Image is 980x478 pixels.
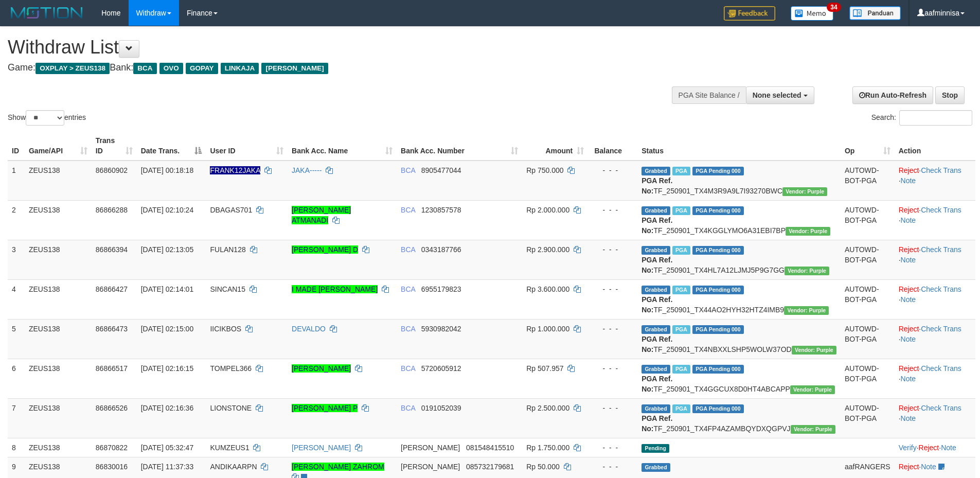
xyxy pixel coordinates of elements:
[8,63,643,73] h4: Game: Bank:
[141,206,193,214] span: [DATE] 02:10:24
[8,131,25,161] th: ID
[401,463,460,471] span: [PERSON_NAME]
[841,200,895,240] td: AUTOWD-BOT-PGA
[895,359,975,398] td: · ·
[133,63,156,74] span: BCA
[899,285,919,293] a: Reject
[753,91,801,99] span: None selected
[141,463,193,471] span: [DATE] 11:37:33
[642,167,670,175] span: Grabbed
[141,444,193,452] span: [DATE] 05:32:47
[642,463,670,472] span: Grabbed
[526,444,569,452] span: Rp 1.750.000
[642,206,670,215] span: Grabbed
[92,131,137,161] th: Trans ID: activate to sort column ascending
[642,176,672,195] b: PGA Ref. No:
[592,442,633,453] div: - - -
[672,206,690,215] span: Marked by aafpengsreynich
[672,365,690,374] span: Marked by aafpengsreynich
[96,245,128,254] span: 86866394
[8,37,643,58] h1: Withdraw List
[401,444,460,452] span: [PERSON_NAME]
[899,325,919,333] a: Reject
[637,161,841,201] td: TF_250901_TX4M3R9A9L7I93270BWC
[642,414,672,433] b: PGA Ref. No:
[292,166,322,174] a: JAKA-----
[141,245,193,254] span: [DATE] 02:13:05
[791,6,834,21] img: Button%20Memo.svg
[421,206,461,214] span: Copy 1230857578 to clipboard
[841,279,895,319] td: AUTOWD-BOT-PGA
[935,86,965,104] a: Stop
[642,256,672,274] b: PGA Ref. No:
[421,364,461,373] span: Copy 5720605912 to clipboard
[895,131,975,161] th: Action
[210,245,245,254] span: FULAN128
[292,285,378,293] a: I MADE [PERSON_NAME]
[921,166,961,174] a: Check Trans
[592,165,633,175] div: - - -
[25,279,92,319] td: ZEUS138
[421,245,461,254] span: Copy 0343187766 to clipboard
[96,404,128,412] span: 86866526
[790,385,835,394] span: Vendor URL: https://trx4.1velocity.biz
[8,200,25,240] td: 2
[592,284,633,294] div: - - -
[642,335,672,353] b: PGA Ref. No:
[35,63,110,74] span: OXPLAY > ZEUS138
[849,6,901,20] img: panduan.png
[421,166,461,174] span: Copy 8905477044 to clipboard
[8,438,25,457] td: 8
[592,205,633,215] div: - - -
[899,206,919,214] a: Reject
[642,295,672,314] b: PGA Ref. No:
[25,438,92,457] td: ZEUS138
[96,166,128,174] span: 86860902
[292,404,358,412] a: [PERSON_NAME] P
[401,364,415,373] span: BCA
[921,206,961,214] a: Check Trans
[692,365,744,374] span: PGA Pending
[841,319,895,359] td: AUTOWD-BOT-PGA
[871,110,972,126] label: Search:
[895,319,975,359] td: · ·
[141,285,193,293] span: [DATE] 02:14:01
[25,131,92,161] th: Game/API: activate to sort column ascending
[921,325,961,333] a: Check Trans
[692,404,744,413] span: PGA Pending
[421,325,461,333] span: Copy 5930982042 to clipboard
[526,245,569,254] span: Rp 2.900.000
[526,325,569,333] span: Rp 1.000.000
[642,365,670,374] span: Grabbed
[841,240,895,279] td: AUTOWD-BOT-PGA
[901,295,916,304] a: Note
[401,404,415,412] span: BCA
[592,403,633,413] div: - - -
[421,404,461,412] span: Copy 0191052039 to clipboard
[221,63,259,74] span: LINKAJA
[899,166,919,174] a: Reject
[672,325,690,334] span: Marked by aafpengsreynich
[852,86,933,104] a: Run Auto-Refresh
[137,131,206,161] th: Date Trans.: activate to sort column descending
[96,444,128,452] span: 86870822
[25,200,92,240] td: ZEUS138
[895,398,975,438] td: · ·
[841,161,895,201] td: AUTOWD-BOT-PGA
[692,206,744,215] span: PGA Pending
[25,240,92,279] td: ZEUS138
[901,176,916,185] a: Note
[141,166,193,174] span: [DATE] 00:18:18
[141,364,193,373] span: [DATE] 02:16:15
[899,110,972,126] input: Search:
[792,346,836,355] span: Vendor URL: https://trx4.1velocity.biz
[8,279,25,319] td: 4
[921,285,961,293] a: Check Trans
[746,86,814,104] button: None selected
[526,285,569,293] span: Rp 3.600.000
[210,404,252,412] span: LIONSTONE
[8,319,25,359] td: 5
[8,161,25,201] td: 1
[895,240,975,279] td: · ·
[786,227,830,236] span: Vendor URL: https://trx4.1velocity.biz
